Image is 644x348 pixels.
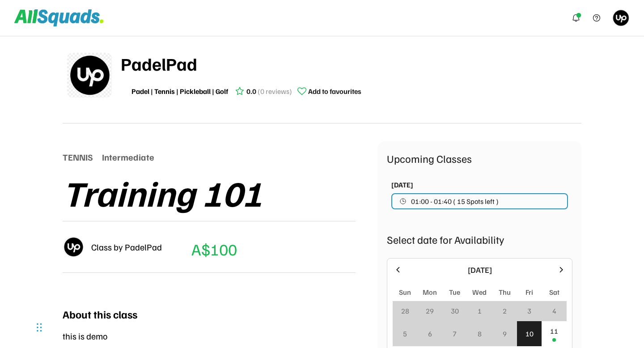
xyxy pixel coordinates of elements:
[399,287,411,297] div: Sun
[527,306,531,316] div: 3
[525,287,533,297] div: Fri
[426,306,434,316] div: 29
[67,53,112,98] img: png-clipart-upwork-computer-icons-freelancer-others-miscellaneous-text-thumbnail.png
[246,86,256,97] div: 0.0
[403,328,407,339] div: 5
[91,240,162,254] div: Class by PadelPad
[503,328,507,339] div: 9
[63,306,137,322] div: About this class
[401,306,409,316] div: 28
[63,173,263,212] div: Training 101
[451,306,459,316] div: 30
[549,287,559,297] div: Sat
[499,287,511,297] div: Thu
[63,329,108,343] div: this is demo
[121,50,581,77] div: PadelPad
[258,86,292,97] div: (0 reviews)
[612,9,630,27] img: png-clipart-upwork-computer-icons-freelancer-others-miscellaneous-text-thumbnail.png
[453,328,457,339] div: 7
[411,198,499,205] span: 01:00 - 01:40 ( 15 Spots left )
[503,306,507,316] div: 2
[525,328,534,339] div: 10
[478,306,482,316] div: 1
[449,287,460,297] div: Tue
[191,237,237,261] div: A$100
[428,328,432,339] div: 6
[63,150,93,164] div: TENNIS
[387,231,572,247] div: Select date for Availability
[472,287,487,297] div: Wed
[423,287,437,297] div: Mon
[391,193,568,209] button: 01:00 - 01:40 ( 15 Spots left )
[552,306,556,316] div: 4
[391,179,413,190] div: [DATE]
[408,264,551,276] div: [DATE]
[550,326,558,336] div: 11
[478,328,482,339] div: 8
[102,150,154,164] div: Intermediate
[131,86,228,97] div: Padel | Tennis | Pickleball | Golf
[308,86,361,97] div: Add to favourites
[63,236,84,258] img: png-clipart-upwork-computer-icons-freelancer-others-miscellaneous-text-thumbnail.png
[387,150,572,166] div: Upcoming Classes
